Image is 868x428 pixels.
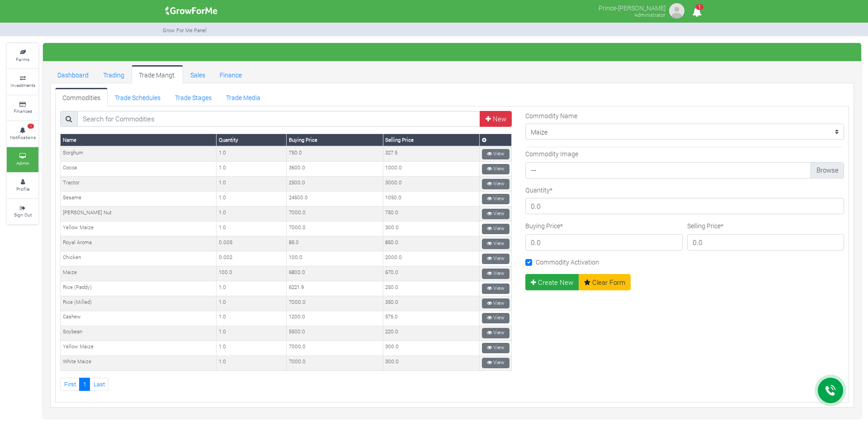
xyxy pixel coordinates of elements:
i: Notifications [688,2,706,22]
a: Trade Schedules [108,88,168,106]
nav: Page Navigation [60,378,512,391]
td: Soybean [61,326,217,341]
td: 350.0 [383,296,479,311]
td: 1.0 [217,341,287,356]
td: 100.0 [287,251,383,266]
td: 327.5 [383,146,479,161]
td: Maize [61,266,217,281]
img: growforme image [162,2,221,20]
a: View [482,358,509,368]
label: --- [525,162,844,178]
td: Sorghum [61,146,217,161]
td: 0.002 [217,251,287,266]
a: Profile [7,173,38,198]
td: 220.0 [383,326,479,341]
td: 750.0 [287,146,383,161]
a: 1 [688,9,706,17]
a: Finance [212,65,249,83]
a: View [482,164,509,174]
td: 7000.0 [287,221,383,236]
label: Quantity [525,185,552,195]
a: View [482,298,509,309]
td: Royal Aroma [61,236,217,251]
td: 1000.0 [383,162,479,177]
label: Commodity Name [525,111,577,120]
a: Investments [7,69,38,94]
td: 2500.0 [287,177,383,192]
small: Admin [16,160,29,166]
a: View [482,343,509,353]
td: Cashew [61,311,217,326]
a: View [482,254,509,264]
th: Selling Price [383,134,479,146]
td: Yellow Maize [61,341,217,356]
a: Dashboard [50,65,96,83]
td: 7000.0 [287,356,383,370]
a: Finances [7,96,38,120]
a: 1 [79,378,90,391]
td: 250.0 [383,281,479,296]
a: Trade Media [219,88,268,106]
a: View [482,269,509,279]
td: 670.0 [383,266,479,281]
label: Buying Price [525,221,563,231]
small: Finances [14,108,32,114]
a: 1 Notifications [7,121,38,146]
small: Notifications [10,134,36,140]
a: Clear Form [579,274,631,290]
td: 100.0 [217,266,287,281]
td: 1.0 [217,177,287,192]
td: 300.0 [383,221,479,236]
td: 7000.0 [287,341,383,356]
small: Administrator [634,11,665,18]
td: 1.0 [217,311,287,326]
td: 1.0 [217,281,287,296]
td: 1.0 [217,207,287,221]
a: View [482,194,509,204]
td: 1200.0 [287,311,383,326]
a: View [482,209,509,219]
small: Investments [10,82,35,88]
a: Trade Mangt. [132,65,183,83]
td: 24500.0 [287,192,383,207]
th: Name [61,134,217,146]
td: 750.0 [383,207,479,221]
td: 1.0 [217,296,287,311]
td: 85.0 [287,236,383,251]
th: Quantity [217,134,287,146]
td: Chicken [61,251,217,266]
a: View [482,179,509,189]
td: 850.0 [383,236,479,251]
td: 0.005 [217,236,287,251]
td: 300.0 [383,341,479,356]
a: View [482,239,509,249]
td: 6800.0 [287,266,383,281]
a: View [482,284,509,294]
th: Buying Price [287,134,383,146]
td: 1.0 [217,192,287,207]
td: 1.0 [217,326,287,341]
a: Last [90,378,108,391]
a: First [60,378,80,391]
img: growforme image [668,2,686,20]
td: 1.0 [217,356,287,370]
td: 1.0 [217,146,287,161]
td: Rice (Milled) [61,296,217,311]
a: View [482,313,509,323]
td: 1.0 [217,221,287,236]
td: Tractor [61,177,217,192]
td: 7000.0 [287,296,383,311]
td: Rice (Paddy) [61,281,217,296]
small: Sign Out [14,212,32,218]
td: White Maize [61,356,217,370]
input: Search for Commodities [77,111,481,127]
a: Commodities [55,88,108,106]
label: Commodity Activation [536,257,599,267]
td: Sesame [61,192,217,207]
small: Profile [16,186,29,192]
td: 575.0 [383,311,479,326]
td: Cocoa [61,162,217,177]
a: View [482,149,509,159]
td: 2000.0 [383,251,479,266]
p: Prince-[PERSON_NAME] [599,2,665,13]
